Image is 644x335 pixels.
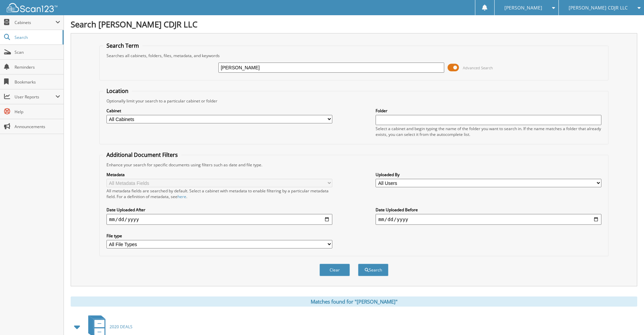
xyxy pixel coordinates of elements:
[106,188,332,199] div: All metadata fields are searched by default. Select a cabinet with metadata to enable filtering b...
[15,34,59,40] span: Search
[71,296,637,307] div: Matches found for "[PERSON_NAME]"
[358,264,388,276] button: Search
[106,108,332,114] label: Cabinet
[103,42,142,49] legend: Search Term
[15,124,60,129] span: Announcements
[376,108,601,114] label: Folder
[15,64,60,70] span: Reminders
[15,94,55,100] span: User Reports
[463,65,493,70] span: Advanced Search
[110,324,133,330] span: 2020 DEALS
[376,172,601,177] label: Uploaded By
[103,162,605,168] div: Enhance your search for specific documents using filters such as date and file type.
[103,151,181,159] legend: Additional Document Filters
[103,87,132,95] legend: Location
[569,6,628,10] span: [PERSON_NAME] CDJR LLC
[7,3,57,12] img: scan123-logo-white.svg
[106,172,332,177] label: Metadata
[103,53,605,58] div: Searches all cabinets, folders, files, metadata, and keywords
[106,207,332,213] label: Date Uploaded After
[15,20,55,25] span: Cabinets
[376,214,601,225] input: end
[103,98,605,104] div: Optionally limit your search to a particular cabinet or folder
[177,194,186,199] a: here
[71,19,637,30] h1: Search [PERSON_NAME] CDJR LLC
[504,6,542,10] span: [PERSON_NAME]
[15,79,60,85] span: Bookmarks
[106,233,332,239] label: File type
[106,214,332,225] input: start
[15,49,60,55] span: Scan
[15,109,60,115] span: Help
[610,303,644,335] iframe: Chat Widget
[376,207,601,213] label: Date Uploaded Before
[376,126,601,137] div: Select a cabinet and begin typing the name of the folder you want to search in. If the name match...
[319,264,350,276] button: Clear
